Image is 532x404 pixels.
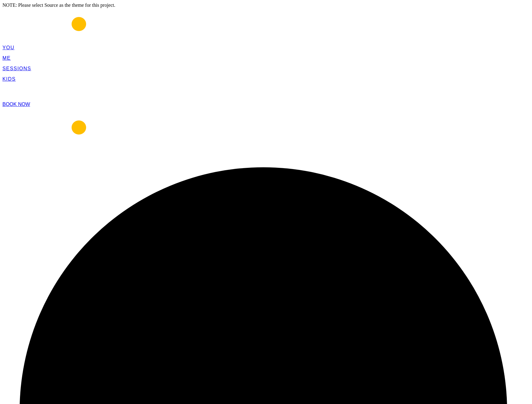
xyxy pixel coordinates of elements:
a: BOOK NOW [2,102,30,107]
div: NOTE: Please select Source as the theme for this project. [2,2,530,8]
img: kellyrose-matthews [2,8,257,39]
a: SESSIONS [2,66,31,71]
span: GROUPS [2,87,26,92]
a: KIDS [2,76,16,82]
a: ME [2,55,11,61]
a: YOU [2,45,14,50]
img: kellyrose-matthews [2,111,257,142]
a: kellyrose-matthews [2,138,257,143]
a: kellyrose-matthews [2,34,257,40]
